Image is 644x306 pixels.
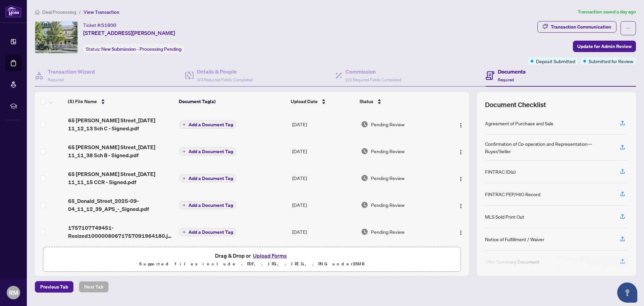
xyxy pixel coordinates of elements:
[361,228,368,235] img: Document Status
[179,174,236,183] button: Add a Document Tag
[68,224,174,240] span: 1757107749451-Resized10000080671757091964180.jpg
[68,116,174,132] span: 65 [PERSON_NAME] Street_[DATE] 11_12_13 Sch C - Signed.pdf
[179,174,236,182] button: Add a Document Tag
[48,77,64,82] span: Required
[537,21,616,33] button: Transaction Communication
[455,173,466,183] button: Logo
[485,213,524,220] div: MLS Sold Print Out
[578,8,636,16] article: Transaction saved a day ago
[371,201,405,209] span: Pending Review
[79,281,109,293] button: Next Tab
[360,98,373,105] span: Status
[361,121,368,128] img: Document Status
[345,68,401,76] h4: Commission
[357,92,443,111] th: Status
[176,92,288,111] th: Document Tag(s)
[455,146,466,157] button: Logo
[215,251,289,260] span: Drag & Drop or
[251,251,289,260] button: Upload Forms
[289,111,359,138] td: [DATE]
[84,9,119,15] span: View Transaction
[361,147,368,155] img: Document Status
[189,203,233,208] span: Add a Document Tag
[626,26,631,31] span: ellipsis
[485,235,544,243] div: Notice of Fulfillment / Waiver
[458,230,464,235] img: Logo
[551,21,611,32] div: Transaction Communication
[577,41,632,52] span: Update for Admin Review
[83,21,116,29] div: Ticket #:
[289,191,359,218] td: [DATE]
[47,260,457,268] p: Supported files include .PDF, .JPG, .JPEG, .PNG under 25 MB
[179,201,236,210] button: Add a Document Tag
[197,68,253,76] h4: Details & People
[458,149,464,155] img: Logo
[79,8,81,16] li: /
[43,247,461,272] span: Drag & Drop orUpload FormsSupported files include .PDF, .JPG, .JPEG, .PNG under25MB
[35,281,73,293] button: Previous Tab
[182,123,186,126] span: plus
[179,147,236,156] button: Add a Document Tag
[83,29,175,37] span: [STREET_ADDRESS][PERSON_NAME]
[189,122,233,127] span: Add a Document Tag
[458,203,464,209] img: Logo
[536,57,575,65] span: Deposit Submitted
[361,174,368,182] img: Document Status
[498,77,514,82] span: Required
[617,282,637,303] button: Open asap
[573,41,636,52] button: Update for Admin Review
[179,121,236,129] button: Add a Document Tag
[371,228,405,235] span: Pending Review
[68,143,174,159] span: 65 [PERSON_NAME] Street_[DATE] 11_11_38 Sch B - Signed.pdf
[197,77,253,82] span: 3/3 Required Fields Completed
[179,201,236,209] button: Add a Document Tag
[189,149,233,154] span: Add a Document Tag
[485,120,553,127] div: Agreement of Purchase and Sale
[182,150,186,153] span: plus
[189,230,233,234] span: Add a Document Tag
[189,176,233,181] span: Add a Document Tag
[289,165,359,191] td: [DATE]
[455,226,466,237] button: Logo
[179,147,236,156] button: Add a Document Tag
[68,197,174,213] span: 65_Donald_Street_2025-09-04_11_12_39_APS_-_Signed.pdf
[68,98,97,105] span: (5) File Name
[485,140,612,155] div: Confirmation of Co-operation and Representation—Buyer/Seller
[65,92,176,111] th: (5) File Name
[345,77,401,82] span: 2/2 Required Fields Completed
[182,230,186,234] span: plus
[455,119,466,130] button: Logo
[288,92,357,111] th: Upload Date
[182,204,186,207] span: plus
[48,68,95,76] h4: Transaction Wizard
[455,200,466,210] button: Logo
[5,5,21,17] img: logo
[83,44,184,53] div: Status:
[371,174,405,182] span: Pending Review
[179,120,236,129] button: Add a Document Tag
[458,176,464,182] img: Logo
[68,170,174,186] span: 65 [PERSON_NAME] Street_[DATE] 11_11_15 CCR - Signed.pdf
[485,100,546,110] span: Document Checklist
[9,288,18,297] span: RM
[179,228,236,236] button: Add a Document Tag
[40,281,68,292] span: Previous Tab
[458,123,464,128] img: Logo
[182,177,186,180] span: plus
[42,9,76,15] span: Deal Processing
[289,138,359,165] td: [DATE]
[485,168,516,175] div: FINTRAC ID(s)
[361,201,368,209] img: Document Status
[291,98,318,105] span: Upload Date
[498,68,526,76] h4: Documents
[589,57,633,65] span: Submitted for Review
[289,218,359,245] td: [DATE]
[35,10,40,14] span: home
[371,147,405,155] span: Pending Review
[485,190,540,198] div: FINTRAC PEP/HIO Record
[371,121,405,128] span: Pending Review
[179,228,236,236] button: Add a Document Tag
[101,22,116,28] span: 51800
[35,21,77,53] img: IMG-X12373046_1.jpg
[101,46,181,52] span: New Submission - Processing Pending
